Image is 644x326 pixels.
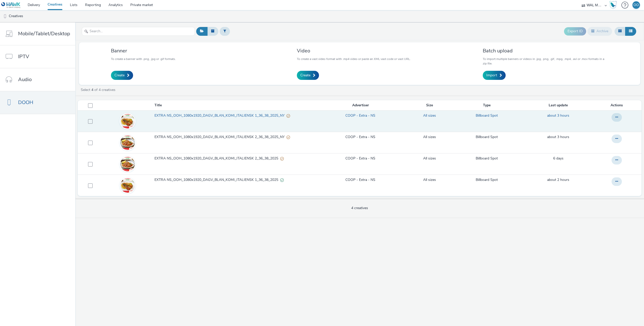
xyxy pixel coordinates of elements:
[351,206,368,210] span: 4 creatives
[408,100,451,111] th: Size
[120,151,135,177] img: 8ccf79c6-06fd-428a-b3f9-1360fd2fde60.jpg
[297,57,411,61] p: To create a vast video format with .mp4 video or paste an XML vast code or vast URL.
[297,71,319,80] a: Create
[114,73,125,78] span: Create
[80,87,117,92] a: Select of 4 creatives
[451,100,522,111] th: Type
[3,14,8,19] img: dooh
[547,177,569,182] a: 2 September 2025, 15:29
[154,113,312,121] a: EXTRA NS_OOH_1080x1920_DAGV_BLAN_KOMI_ITALIENSK 1_36_38_2025_NYPartially valid
[423,156,436,161] a: All sizes
[547,113,569,118] a: 2 September 2025, 15:25
[587,27,612,36] button: Archive
[18,53,29,60] span: IPTV
[423,177,436,182] a: All sizes
[483,47,609,54] h3: Batch upload
[547,135,569,140] a: 2 September 2025, 15:23
[120,130,135,156] img: 1c984cb1-a0fe-4800-bd82-d6654ceb0a82.jpg
[154,177,312,185] a: EXTRA NS_OOH_1080x1920_DAGV_BLAN_KOMI_ITALIENSK 1_36_38_2025Valid
[345,156,375,161] a: COOP - Extra - NS
[547,177,569,182] span: about 2 hours
[547,113,569,118] span: about 3 hours
[423,113,436,118] a: All sizes
[18,30,70,37] span: Mobile/Tablet/Desktop
[476,156,498,161] a: Billboard Spot
[154,135,312,142] a: EXTRA NS_OOH_1080x1920_DAGV_BLAN_KOMI_ITALIENSK 2_36_38_2025_NYPartially valid
[287,113,290,118] div: Partially valid
[345,177,375,182] a: COOP - Extra - NS
[486,73,497,78] span: Import
[154,156,280,161] span: EXTRA NS_OOH_1080x1920_DAGV_BLAN_KOMI_ITALIENSK 2_36_38_2025
[82,27,195,36] input: Search...
[154,156,312,164] a: EXTRA NS_OOH_1080x1920_DAGV_BLAN_KOMI_ITALIENSK 2_36_38_2025Partially valid
[111,57,176,61] p: To create a banner with .png, .jpg or .gif formats.
[633,1,639,9] div: OO
[476,177,498,182] a: Billboard Spot
[18,76,32,83] span: Audio
[476,135,498,140] a: Billboard Spot
[297,47,411,54] h3: Video
[120,108,135,134] img: 386a48f3-b8e7-43cd-8efa-f9b4d46d945a.jpg
[483,71,506,80] a: Import
[547,135,569,139] span: about 3 hours
[154,100,313,111] th: Title
[111,71,133,80] a: Create
[300,73,310,78] span: Create
[154,135,287,140] span: EXTRA NS_OOH_1080x1920_DAGV_BLAN_KOMI_ITALIENSK 2_36_38_2025_NY
[120,173,135,199] img: 83359331-8dfd-4214-8288-585906fc0f1b.jpg
[91,87,93,92] strong: 4
[154,177,280,182] span: EXTRA NS_OOH_1080x1920_DAGV_BLAN_KOMI_ITALIENSK 1_36_38_2025
[287,135,290,140] div: Partially valid
[594,100,641,111] th: Actions
[522,100,594,111] th: Last update
[615,27,625,36] button: Grid
[280,156,284,161] div: Partially valid
[345,135,375,140] a: COOP - Extra - NS
[625,27,636,36] button: Table
[312,100,408,111] th: Advertiser
[423,135,436,140] a: All sizes
[111,47,176,54] h3: Banner
[553,156,563,161] a: 27 August 2025, 17:49
[609,1,617,9] img: Hawk Academy
[280,177,284,183] div: Valid
[476,113,498,118] a: Billboard Spot
[154,113,287,118] span: EXTRA NS_OOH_1080x1920_DAGV_BLAN_KOMI_ITALIENSK 1_36_38_2025_NY
[345,113,375,118] a: COOP - Extra - NS
[564,27,586,35] button: Export ID
[1,2,21,8] img: undefined Logo
[553,156,563,161] span: 6 days
[609,1,619,9] a: Hawk Academy
[18,99,33,106] span: DOOH
[483,57,609,66] p: To import multiple banners or videos in .jpg, .png, .gif, .mpg, .mp4, .avi or .mov formats in a z...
